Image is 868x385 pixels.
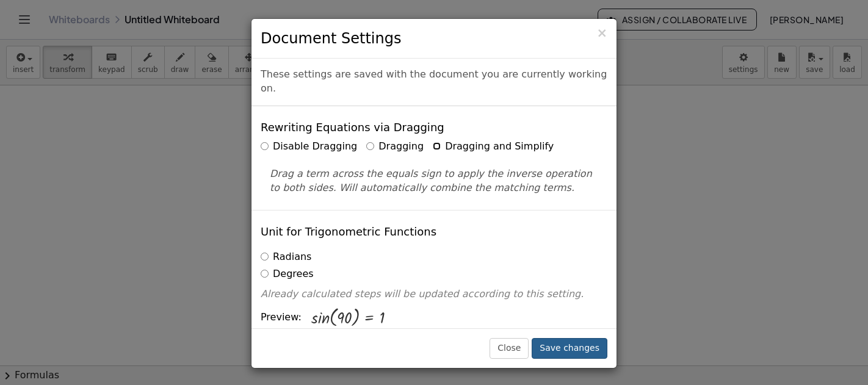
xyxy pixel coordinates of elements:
label: Disable Dragging [261,140,357,154]
label: Radians [261,250,311,264]
input: Degrees [261,270,269,278]
input: Radians [261,253,269,261]
button: Close [490,338,529,359]
label: Dragging [366,140,424,154]
div: These settings are saved with the document you are currently working on. [251,59,617,106]
span: × [596,26,607,40]
input: Disable Dragging [261,142,269,150]
span: Preview: [261,311,302,325]
label: Dragging and Simplify [433,140,554,154]
label: Degrees [261,267,314,281]
input: Dragging [366,142,374,150]
button: Save changes [532,338,607,359]
input: Dragging and Simplify [433,142,441,150]
p: Already calculated steps will be updated according to this setting. [261,287,607,301]
h3: Document Settings [261,28,607,49]
h4: Rewriting Equations via Dragging [261,121,444,134]
p: Drag a term across the equals sign to apply the inverse operation to both sides. Will automatical... [270,167,598,195]
h4: Unit for Trigonometric Functions [261,226,436,238]
button: Close [596,27,607,40]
